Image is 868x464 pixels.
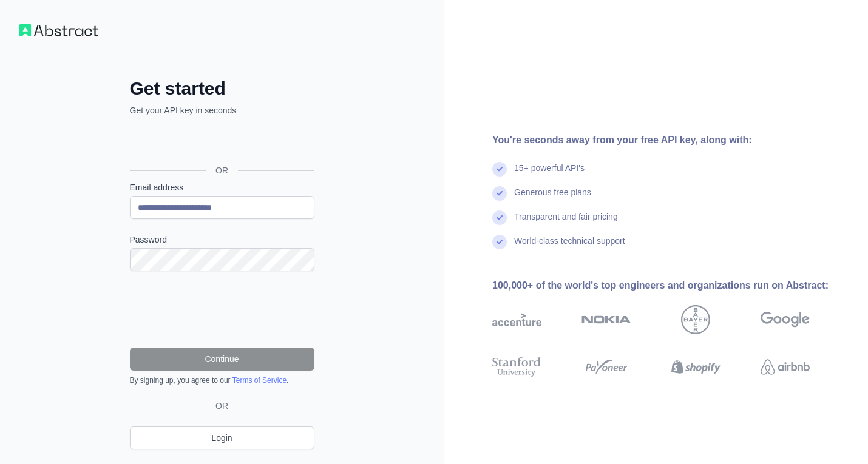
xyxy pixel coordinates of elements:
[761,355,810,380] img: airbnb
[130,104,314,116] p: Get your API key in seconds
[681,305,710,334] img: bayer
[130,78,314,99] h2: Get started
[492,305,541,334] img: accenture
[232,376,287,385] a: Terms of Service
[761,305,810,334] img: google
[581,305,631,334] img: nokia
[581,355,631,380] img: payoneer
[514,162,585,186] div: 15+ powerful API's
[130,286,314,333] iframe: reCAPTCHA
[492,162,507,177] img: check mark
[130,375,314,385] div: By signing up, you agree to our .
[130,426,314,449] a: Login
[492,186,507,201] img: check mark
[514,210,618,235] div: Transparent and fair pricing
[492,133,849,147] div: You're seconds away from your free API key, along with:
[130,348,314,371] button: Continue
[514,186,591,210] div: Generous free plans
[130,234,314,246] label: Password
[492,355,541,380] img: stanford university
[492,210,507,225] img: check mark
[211,400,233,412] span: OR
[492,278,849,293] div: 100,000+ of the world's top engineers and organizations run on Abstract:
[130,181,314,193] label: Email address
[671,355,721,380] img: shopify
[514,235,625,259] div: World-class technical support
[19,24,98,36] img: Workflow
[492,235,507,249] img: check mark
[206,164,238,177] span: OR
[124,130,318,156] iframe: Bouton "Se connecter avec Google"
